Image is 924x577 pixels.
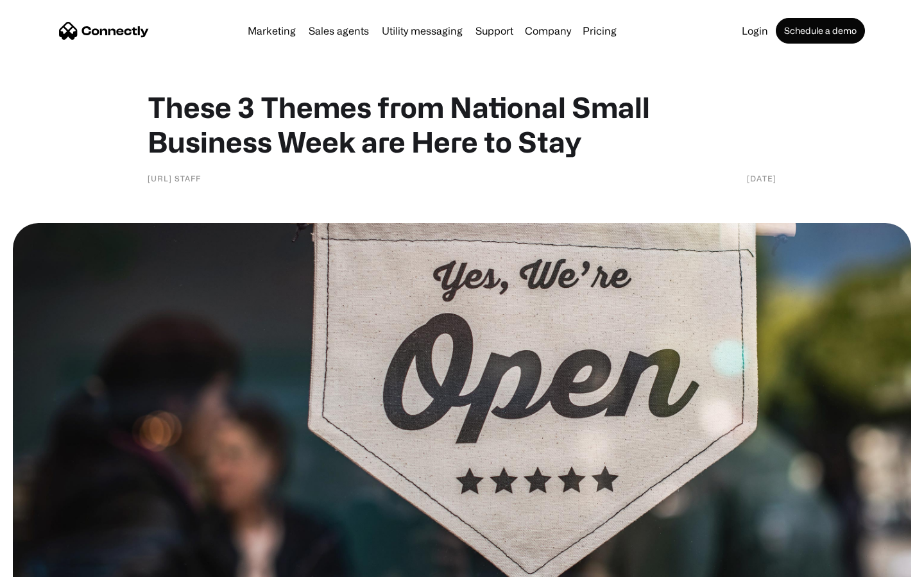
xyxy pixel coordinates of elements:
[13,555,77,573] aside: Language selected: English
[304,26,374,36] a: Sales agents
[26,555,77,573] ul: Language list
[521,22,575,40] div: Company
[470,26,518,36] a: Support
[737,26,773,36] a: Login
[243,26,301,36] a: Marketing
[148,172,201,185] div: [URL] Staff
[577,26,622,36] a: Pricing
[525,22,571,40] div: Company
[776,18,865,44] a: Schedule a demo
[148,90,776,159] h1: These 3 Themes from National Small Business Week are Here to Stay
[377,26,468,36] a: Utility messaging
[747,172,776,185] div: [DATE]
[59,21,149,40] a: home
